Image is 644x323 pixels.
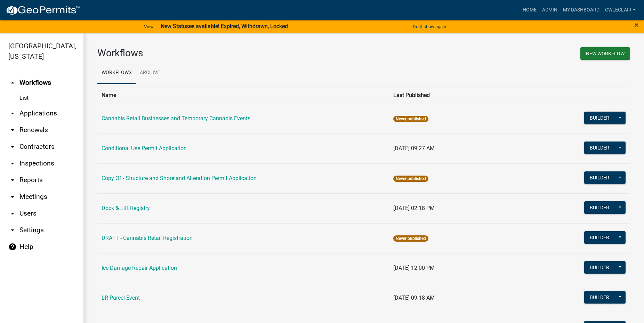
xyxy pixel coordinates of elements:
a: View [141,21,156,32]
a: LR Parcel Event [102,294,140,301]
span: Never published [393,116,428,122]
a: Workflows [97,62,136,84]
span: × [634,20,639,30]
i: arrow_drop_down [8,126,17,134]
span: [DATE] 02:18 PM [393,205,435,211]
button: Builder [584,231,615,244]
a: Home [520,3,539,17]
i: arrow_drop_down [8,176,17,184]
a: Conditional Use Permit Application [102,145,187,152]
i: help [8,243,17,251]
h3: Workflows [97,47,359,59]
i: arrow_drop_down [8,193,17,201]
span: [DATE] 09:18 AM [393,294,435,301]
i: arrow_drop_up [8,79,17,87]
button: Builder [584,291,615,304]
a: Copy Of - Structure and Shoreland Alteration Permit Application [102,175,257,181]
span: Never published [393,176,428,182]
th: Last Published [389,87,543,104]
a: Cannabis Retail Businesses and Temporary Cannabis Events [102,115,250,122]
i: arrow_drop_down [8,209,17,218]
button: Close [634,21,639,29]
button: Builder [584,171,615,184]
a: DRAFT - Cannabis Retail Registration [102,235,193,241]
th: Name [97,87,389,104]
button: Builder [584,112,615,124]
a: cwleclair [602,3,638,17]
button: Builder [584,261,615,274]
button: Builder [584,201,615,214]
i: arrow_drop_down [8,109,17,118]
a: Dock & Lift Registry [102,205,150,211]
a: Archive [136,62,164,84]
i: arrow_drop_down [8,159,17,168]
span: Never published [393,235,428,242]
i: arrow_drop_down [8,143,17,151]
button: Don't show again [410,21,449,32]
button: Builder [584,142,615,154]
a: My Dashboard [560,3,602,17]
button: New Workflow [580,47,630,60]
a: Ice Damage Repair Application [102,265,177,271]
strong: New Statuses available! Expired, Withdrawn, Locked [161,23,288,30]
i: arrow_drop_down [8,226,17,234]
span: [DATE] 12:00 PM [393,265,435,271]
a: Admin [539,3,560,17]
span: [DATE] 09:27 AM [393,145,435,152]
